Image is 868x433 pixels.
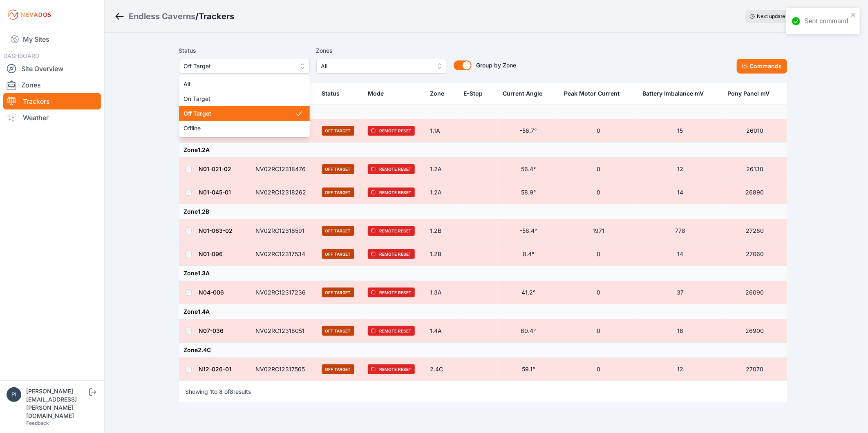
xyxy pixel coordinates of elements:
span: Off Target [184,61,293,71]
button: Off Target [179,59,310,74]
div: Sent command [804,16,848,26]
span: On Target [184,95,295,103]
button: close [851,11,857,18]
span: Off Target [184,109,295,118]
span: Offline [184,124,295,132]
span: All [184,80,295,88]
div: Off Target [179,75,310,137]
